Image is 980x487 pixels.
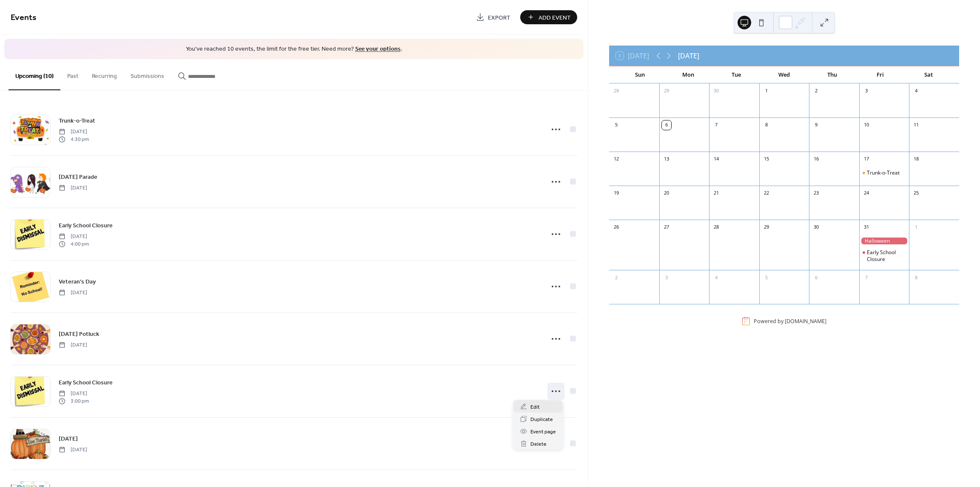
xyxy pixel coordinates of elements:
[760,66,808,83] div: Wed
[662,120,671,130] div: 6
[785,318,826,325] a: [DOMAIN_NAME]
[862,155,871,164] div: 17
[856,66,904,83] div: Fri
[60,59,85,89] button: Past
[862,223,871,232] div: 31
[867,249,906,262] div: Early School Closure
[470,10,517,24] a: Export
[612,223,621,232] div: 26
[59,446,87,453] span: [DATE]
[9,59,60,90] button: Upcoming (10)
[762,273,771,282] div: 5
[59,172,97,181] span: [DATE] Parade
[612,155,621,164] div: 12
[59,390,89,397] span: [DATE]
[59,434,78,443] span: [DATE]
[612,189,621,198] div: 19
[712,273,721,282] div: 4
[59,241,89,248] span: 4:00 pm
[59,341,87,349] span: [DATE]
[59,221,113,230] span: Early School Closure
[530,440,547,449] span: Delete
[59,128,89,135] span: [DATE]
[812,189,821,198] div: 23
[712,66,760,83] div: Tue
[762,189,771,198] div: 22
[859,249,909,262] div: Early School Closure
[762,120,771,130] div: 8
[754,318,826,325] div: Powered by
[59,136,89,143] span: 4:30 pm
[530,427,556,436] span: Event page
[862,120,871,130] div: 10
[59,221,113,230] a: Early School Closure
[662,86,671,96] div: 29
[530,403,540,412] span: Edit
[530,415,553,424] span: Duplicate
[59,184,87,192] span: [DATE]
[862,86,871,96] div: 3
[808,66,856,83] div: Thu
[812,223,821,232] div: 30
[762,155,771,164] div: 15
[13,45,575,54] span: You've reached 10 events, the limit for the free tier. Need more? .
[812,155,821,164] div: 16
[662,155,671,164] div: 13
[124,59,171,89] button: Submissions
[664,66,712,83] div: Mon
[904,66,952,83] div: Sat
[859,238,909,245] div: Halloween Parade
[867,169,900,176] div: Trunk-o-Treat
[355,43,401,55] a: See your options
[612,273,621,282] div: 2
[762,223,771,232] div: 29
[488,13,510,22] span: Export
[59,329,99,339] a: [DATE] Potluck
[912,155,921,164] div: 18
[762,86,771,96] div: 1
[912,223,921,232] div: 1
[59,398,89,405] span: 3:00 pm
[862,273,871,282] div: 7
[11,9,37,26] span: Events
[59,277,96,286] a: Veteran's Day
[662,189,671,198] div: 20
[912,86,921,96] div: 4
[59,378,113,387] span: Early School Closure
[712,223,721,232] div: 28
[59,434,78,444] a: [DATE]
[59,289,87,296] span: [DATE]
[912,120,921,130] div: 11
[862,189,871,198] div: 24
[712,86,721,96] div: 30
[662,223,671,232] div: 27
[712,189,721,198] div: 21
[812,86,821,96] div: 2
[59,172,97,182] a: [DATE] Parade
[812,273,821,282] div: 6
[662,273,671,282] div: 3
[616,66,664,83] div: Sun
[612,120,621,130] div: 5
[912,273,921,282] div: 8
[59,232,89,240] span: [DATE]
[612,86,621,96] div: 28
[859,169,909,176] div: Trunk-o-Treat
[812,120,821,130] div: 9
[85,59,124,89] button: Recurring
[59,378,113,387] a: Early School Closure
[59,116,95,126] a: Trunk-o-Treat
[678,51,699,61] div: [DATE]
[712,155,721,164] div: 14
[912,189,921,198] div: 25
[712,120,721,130] div: 7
